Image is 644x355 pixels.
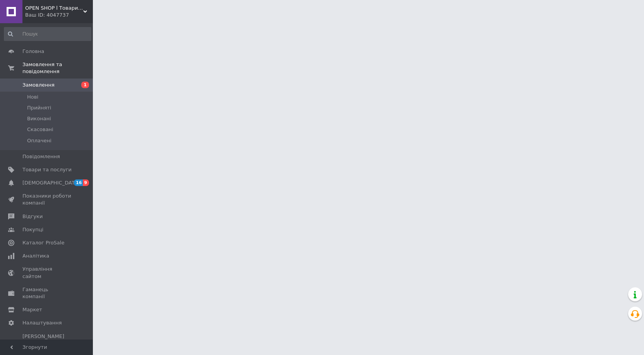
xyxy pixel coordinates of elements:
[22,166,72,173] span: Товари та послуги
[27,94,38,101] span: Нові
[22,253,49,259] span: Аналітика
[22,61,93,75] span: Замовлення та повідомлення
[22,213,43,220] span: Відгуки
[27,104,51,111] span: Прийняті
[22,319,62,326] span: Налаштування
[4,27,91,41] input: Пошук
[81,82,89,88] span: 1
[22,333,72,354] span: [PERSON_NAME] та рахунки
[22,193,72,207] span: Показники роботи компанії
[22,266,72,280] span: Управління сайтом
[83,179,89,186] span: 9
[22,179,80,186] span: [DEMOGRAPHIC_DATA]
[22,226,43,233] span: Покупці
[22,286,72,300] span: Гаманець компанії
[22,153,60,160] span: Повідомлення
[27,126,53,133] span: Скасовані
[25,12,93,19] div: Ваш ID: 4047737
[74,179,83,186] span: 16
[22,306,42,313] span: Маркет
[27,115,51,122] span: Виконані
[22,48,44,55] span: Головна
[25,5,83,12] span: OPEN SHOP l Товари з Європи
[22,82,55,89] span: Замовлення
[27,137,51,144] span: Оплачені
[22,239,64,246] span: Каталог ProSale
